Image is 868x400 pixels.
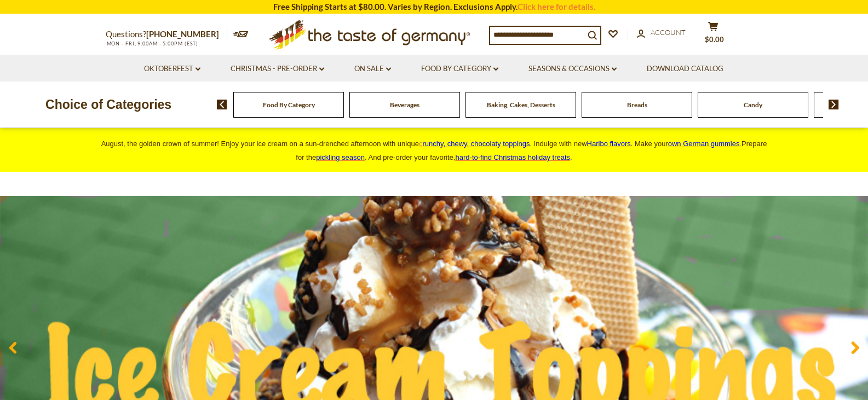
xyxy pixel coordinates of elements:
[354,63,391,75] a: On Sale
[697,21,730,49] button: $0.00
[146,29,219,39] a: [PHONE_NUMBER]
[106,40,199,47] span: MON - FRI, 9:00AM - 5:00PM (EST)
[528,63,617,75] a: Seasons & Occasions
[627,101,647,109] a: Breads
[231,63,324,75] a: Christmas - PRE-ORDER
[144,63,200,75] a: Oktoberfest
[705,35,724,44] span: $0.00
[668,140,740,148] span: own German gummies
[829,100,839,109] img: next arrow
[647,63,723,75] a: Download Catalog
[651,28,686,37] span: Account
[744,101,762,109] a: Candy
[101,140,767,161] span: August, the golden crown of summer! Enjoy your ice cream on a sun-drenched afternoon with unique ...
[106,27,227,42] p: Questions?
[421,63,498,75] a: Food By Category
[487,101,555,109] a: Baking, Cakes, Desserts
[263,101,315,109] a: Food By Category
[316,153,365,161] a: pickling season
[217,100,227,109] img: previous arrow
[390,101,419,109] a: Beverages
[422,140,530,148] span: runchy, chewy, chocolaty toppings
[637,27,686,39] a: Account
[587,140,631,148] a: Haribo flavors
[518,2,595,11] a: Click here for details.
[668,140,741,148] a: own German gummies.
[456,153,571,161] a: hard-to-find Christmas holiday treats
[456,153,572,161] span: .
[419,140,530,148] a: crunchy, chewy, chocolaty toppings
